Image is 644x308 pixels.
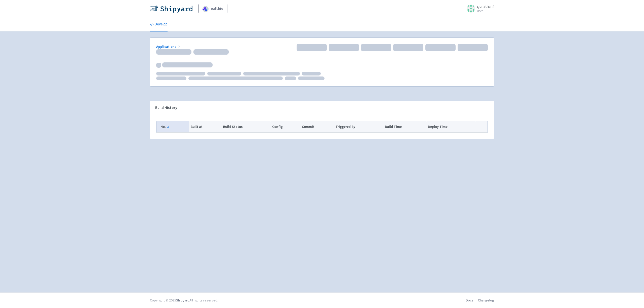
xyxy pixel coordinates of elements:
[334,121,383,132] th: Triggered By
[383,121,426,132] th: Build Time
[466,298,473,302] a: Docs
[198,4,227,13] a: healthie
[477,9,494,13] small: User
[160,124,187,129] button: No.
[155,105,481,111] div: Build History
[176,298,189,302] a: Shipyard
[221,121,270,132] th: Build Status
[478,298,494,302] a: Changelog
[464,5,494,13] a: cjonathanf User
[150,17,168,31] a: Develop
[156,44,181,49] a: Applications
[300,121,334,132] th: Commit
[426,121,475,132] th: Deploy Time
[150,298,218,303] div: Copyright © 2025 All rights reserved.
[270,121,300,132] th: Config
[189,121,221,132] th: Built at
[150,5,192,13] img: Shipyard logo
[477,4,494,9] span: cjonathanf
